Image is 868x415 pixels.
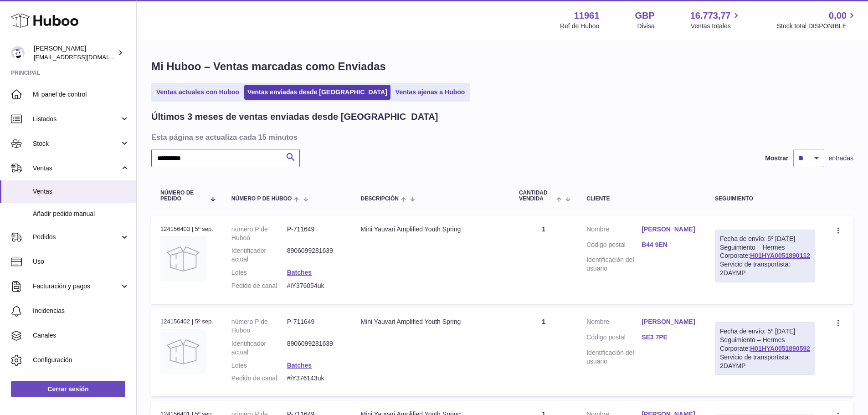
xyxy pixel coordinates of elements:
[691,22,741,31] span: Ventas totales
[361,196,399,202] span: Descripción
[231,361,287,370] dt: Lotes
[642,241,697,249] a: B44 9EN
[720,235,810,243] div: Fecha de envío: 5º [DATE]
[287,246,343,264] dd: 8906099281639
[151,132,851,142] h3: Esta página se actualiza cada 15 minutos
[231,374,287,383] dt: Pedido de canal
[160,236,206,282] img: no-photo.jpg
[151,59,853,74] h1: Mi Huboo – Ventas marcadas como Enviadas
[361,318,501,326] div: Mini Yauvari Amplified Youth Spring
[33,210,129,218] span: Añadir pedido manual
[33,115,120,123] span: Listados
[11,46,25,60] img: internalAdmin-11961@internal.huboo.com
[33,307,129,315] span: Incidencias
[33,139,120,148] span: Stock
[160,190,205,202] span: Número de pedido
[231,282,287,290] dt: Pedido de canal
[231,318,287,335] dt: número P de Huboo
[586,196,697,202] div: Cliente
[33,187,129,196] span: Ventas
[560,22,599,31] div: Ref de Huboo
[160,225,213,233] div: 124156403 | 5º sep.
[586,256,642,273] dt: Identificación del usuario
[287,318,343,335] dd: P-711649
[244,85,390,100] a: Ventas enviadas desde [GEOGRAPHIC_DATA]
[361,225,501,234] div: Mini Yauvari Amplified Youth Spring
[287,362,312,369] a: Batches
[33,164,120,173] span: Ventas
[720,260,810,277] div: Servicio de transportista: 2DAYMP
[690,10,731,22] span: 16.773,77
[33,257,129,266] span: Uso
[510,308,577,396] td: 1
[765,154,788,163] label: Mostrar
[715,196,815,202] div: Seguimiento
[510,216,577,304] td: 1
[777,22,857,31] span: Stock total DISPONIBLE
[33,331,129,340] span: Canales
[33,90,129,99] span: Mi panel de control
[720,327,810,336] div: Fecha de envío: 5º [DATE]
[287,282,343,290] dd: #iY376054uk
[637,22,655,31] div: Divisa
[642,318,697,326] a: [PERSON_NAME]
[392,85,468,100] a: Ventas ajenas a Huboo
[750,345,810,352] a: H01HYA0051890592
[151,111,438,123] h2: Últimos 3 meses de ventas enviadas desde [GEOGRAPHIC_DATA]
[231,268,287,277] dt: Lotes
[829,154,853,163] span: entradas
[33,282,120,291] span: Facturación y pagos
[715,322,815,375] div: Seguimiento – Hermes Corporate:
[574,10,600,22] strong: 11961
[287,339,343,357] dd: 8906099281639
[287,374,343,383] dd: #iY376143uk
[231,225,287,242] dt: número P de Huboo
[287,269,312,276] a: Batches
[34,53,134,61] span: [EMAIL_ADDRESS][DOMAIN_NAME]
[160,329,206,374] img: no-photo.jpg
[11,381,125,397] a: Cerrar sesión
[34,44,116,61] div: [PERSON_NAME]
[690,10,741,31] a: 16.773,77 Ventas totales
[586,318,642,328] dt: Nombre
[829,10,847,22] span: 0,00
[231,339,287,357] dt: Identificador actual
[586,348,642,366] dt: Identificación del usuario
[33,356,129,364] span: Configuración
[635,10,654,22] strong: GBP
[642,225,697,234] a: [PERSON_NAME]
[287,225,343,242] dd: P-711649
[586,241,642,251] dt: Código postal
[160,318,213,326] div: 124156402 | 5º sep.
[642,333,697,342] a: SE3 7PE
[720,353,810,370] div: Servicio de transportista: 2DAYMP
[231,246,287,264] dt: Identificador actual
[153,85,242,100] a: Ventas actuales con Huboo
[586,225,642,236] dt: Nombre
[750,252,810,259] a: H01HYA0051890112
[519,190,554,202] span: Cantidad vendida
[586,333,642,344] dt: Código postal
[231,196,292,202] span: número P de Huboo
[777,10,857,31] a: 0,00 Stock total DISPONIBLE
[33,233,120,241] span: Pedidos
[715,230,815,282] div: Seguimiento – Hermes Corporate:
